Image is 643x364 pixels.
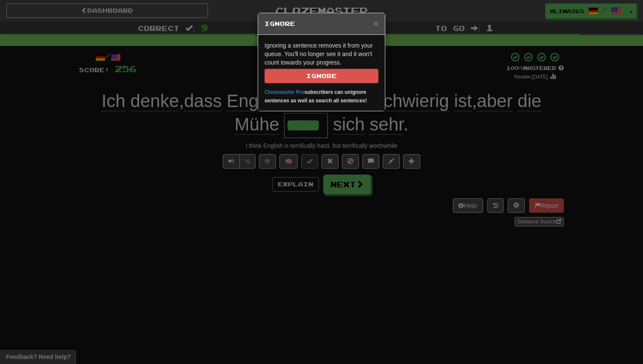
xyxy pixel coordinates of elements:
[265,89,304,95] a: Clozemaster Pro
[373,19,378,28] button: Close
[265,41,378,83] p: Ignoring a sentence removes it from your queue. You'll no longer see it and it won't count toward...
[265,20,378,28] h5: Ignore
[265,89,367,104] strong: subscribers can unignore sentences as well as search all sentences!
[373,18,378,28] span: ×
[265,69,378,83] button: Ignore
